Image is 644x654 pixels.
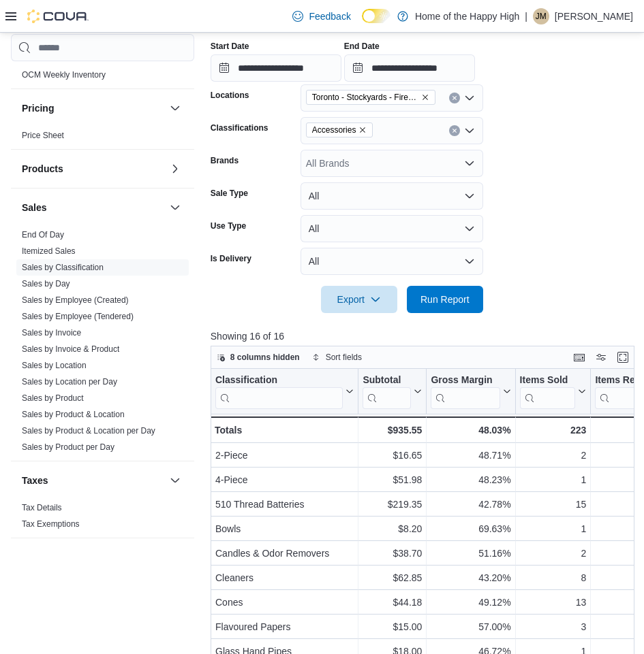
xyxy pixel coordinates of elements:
[22,360,87,371] span: Sales by Location
[22,69,106,80] span: OCM Weekly Inventory
[22,361,87,370] a: Sales by Location
[519,374,586,409] button: Items Sold
[519,472,586,488] div: 1
[211,54,341,82] input: Press the down key to open a popover containing a calendar.
[431,496,510,512] div: 42.78%
[363,472,422,488] div: $51.98
[215,374,343,387] div: Classification
[22,262,104,273] span: Sales by Classification
[22,162,63,176] h3: Products
[519,374,575,409] div: Items Sold
[363,447,422,463] div: $16.65
[22,70,106,80] a: OCM Weekly Inventory
[22,474,164,487] button: Taxes
[211,329,639,343] p: Showing 16 of 16
[519,521,586,537] div: 1
[312,123,356,137] span: Accessories
[420,293,470,306] span: Run Report
[211,253,251,264] label: Is Delivery
[519,570,586,586] div: 8
[22,328,81,338] a: Sales by Invoice
[449,125,460,136] button: Clear input
[167,199,183,216] button: Sales
[22,246,76,256] a: Itemized Sales
[22,426,155,436] a: Sales by Product & Location per Day
[215,422,354,438] div: Totals
[22,344,119,354] a: Sales by Invoice & Product
[431,619,510,635] div: 57.00%
[555,8,633,24] p: [PERSON_NAME]
[215,496,354,512] div: 510 Thread Batteries
[27,10,89,23] img: Cova
[363,521,422,537] div: $8.20
[22,503,62,512] a: Tax Details
[431,545,510,561] div: 51.16%
[421,93,429,101] button: Remove Toronto - Stockyards - Fire & Flower from selection in this group
[11,67,194,88] div: OCM
[211,155,239,166] label: Brands
[407,286,483,313] button: Run Report
[22,201,47,214] h3: Sales
[22,502,62,513] span: Tax Details
[519,545,586,561] div: 2
[22,131,64,140] a: Price Sheet
[215,374,354,409] button: Classification
[211,90,249,101] label: Locations
[22,409,125,420] span: Sales by Product & Location
[431,374,500,387] div: Gross Margin
[525,8,527,24] p: |
[344,54,475,82] input: Press the down key to open a popover containing a calendar.
[22,377,117,387] a: Sales by Location per Day
[363,374,411,387] div: Subtotal
[22,474,48,487] h3: Taxes
[22,246,76,257] span: Itemized Sales
[22,101,54,115] h3: Pricing
[362,9,390,23] input: Dark Mode
[326,352,362,363] span: Sort fields
[211,220,246,231] label: Use Type
[306,122,373,137] span: Accessories
[211,349,305,365] button: 8 columns hidden
[215,447,354,463] div: 2-Piece
[22,278,70,289] span: Sales by Day
[306,90,435,105] span: Toronto - Stockyards - Fire & Flower
[167,100,183,116] button: Pricing
[287,3,356,30] a: Feedback
[431,374,510,409] button: Gross Margin
[22,519,80,529] a: Tax Exemptions
[431,521,510,537] div: 69.63%
[464,158,475,169] button: Open list of options
[415,8,519,24] p: Home of the Happy High
[22,230,64,240] a: End Of Day
[464,125,475,136] button: Open list of options
[211,188,248,199] label: Sale Type
[230,352,300,363] span: 8 columns hidden
[363,422,422,438] div: $935.55
[344,41,380,52] label: End Date
[312,91,418,104] span: Toronto - Stockyards - Fire & Flower
[363,374,422,409] button: Subtotal
[464,93,475,103] button: Open list of options
[363,496,422,512] div: $219.35
[358,126,367,134] button: Remove Accessories from selection in this group
[307,349,367,365] button: Sort fields
[22,201,164,214] button: Sales
[11,127,194,149] div: Pricing
[215,521,354,537] div: Bowls
[22,312,134,321] a: Sales by Employee (Tendered)
[363,570,422,586] div: $62.85
[22,229,64,240] span: End Of Day
[519,496,586,512] div: 15
[22,130,64,141] span: Price Sheet
[431,447,510,463] div: 48.71%
[22,162,164,176] button: Products
[22,393,84,403] a: Sales by Product
[167,472,183,489] button: Taxes
[11,227,194,461] div: Sales
[211,122,269,133] label: Classifications
[22,263,104,272] a: Sales by Classification
[362,23,363,24] span: Dark Mode
[363,619,422,635] div: $15.00
[431,570,510,586] div: 43.20%
[215,545,354,561] div: Candles & Odor Removers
